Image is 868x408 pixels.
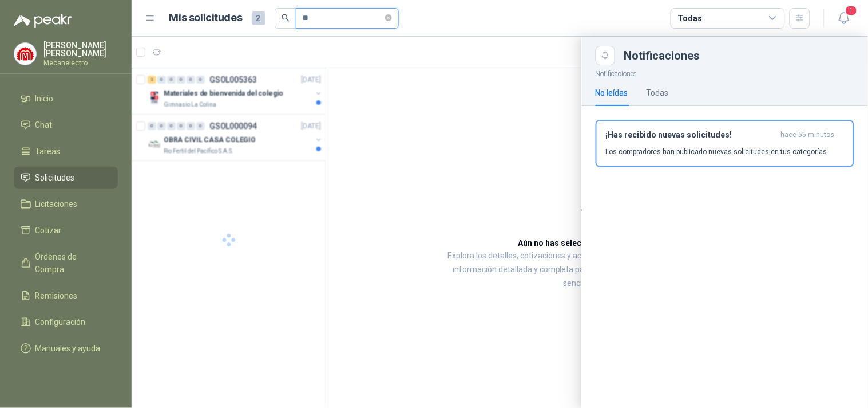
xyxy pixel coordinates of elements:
[35,145,61,158] span: Tareas
[606,130,776,140] h3: ¡Has recibido nuevas solicitudes!
[845,5,858,16] span: 1
[14,285,118,307] a: Remisiones
[14,219,118,241] a: Cotizar
[282,14,290,22] span: search
[606,147,829,157] p: Los compradores han publicado nuevas solicitudes en tus categorías.
[678,12,702,25] div: Todas
[14,338,118,359] a: Manuales y ayuda
[14,14,72,28] img: Logo peakr
[385,14,392,21] span: close-circle
[14,140,118,162] a: Tareas
[14,114,118,136] a: Chat
[14,88,118,109] a: Inicio
[14,193,118,215] a: Licitaciones
[385,13,392,23] span: close-circle
[43,60,118,66] p: Mecanelectro
[781,130,835,140] span: hace 55 minutos
[252,11,265,25] span: 2
[14,311,118,333] a: Configuración
[834,8,854,29] button: 1
[35,119,53,131] span: Chat
[35,250,107,276] span: Órdenes de Compra
[596,46,615,65] button: Close
[169,10,243,26] h1: Mis solicitudes
[35,198,78,210] span: Licitaciones
[596,87,628,99] div: No leídas
[35,289,78,302] span: Remisiones
[43,41,118,57] p: [PERSON_NAME] [PERSON_NAME]
[647,87,669,99] div: Todas
[35,92,54,105] span: Inicio
[582,65,868,80] p: Notificaciones
[35,171,75,184] span: Solicitudes
[14,43,36,65] img: Company Logo
[35,224,62,237] span: Cotizar
[596,120,854,167] button: ¡Has recibido nuevas solicitudes!hace 55 minutos Los compradores han publicado nuevas solicitudes...
[624,50,854,61] div: Notificaciones
[14,246,118,280] a: Órdenes de Compra
[35,342,101,355] span: Manuales y ayuda
[35,316,86,328] span: Configuración
[14,167,118,189] a: Solicitudes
